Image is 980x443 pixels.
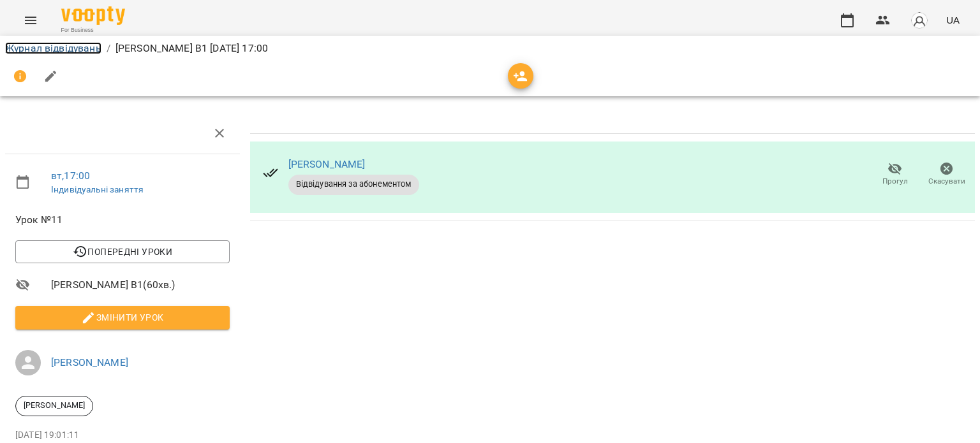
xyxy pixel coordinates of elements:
span: Відвідування за абонементом [288,178,419,190]
a: [PERSON_NAME] [51,356,128,368]
span: Скасувати [928,176,965,187]
button: Скасувати [921,157,972,192]
p: [DATE] 19:01:11 [15,429,230,442]
p: [PERSON_NAME] В1 [DATE] 17:00 [115,41,268,56]
span: Прогул [882,176,908,187]
span: Змінити урок [26,310,219,325]
a: вт , 17:00 [51,170,90,182]
span: UA [946,13,960,27]
img: Voopty Logo [61,6,125,25]
nav: breadcrumb [5,41,975,56]
a: Журнал відвідувань [5,42,101,54]
span: [PERSON_NAME] В1 ( 60 хв. ) [51,277,230,293]
span: Урок №11 [15,212,230,228]
div: [PERSON_NAME] [15,396,93,416]
button: Попередні уроки [15,240,230,263]
a: Індивідуальні заняття [51,184,144,194]
span: For Business [61,26,125,34]
button: Прогул [869,157,921,192]
li: / [107,41,110,56]
span: [PERSON_NAME] [16,400,93,411]
button: Menu [15,5,46,36]
span: Попередні уроки [26,244,219,259]
button: UA [941,8,965,32]
a: [PERSON_NAME] [288,158,366,170]
button: Змінити урок [15,306,230,329]
img: avatar_s.png [910,11,928,29]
